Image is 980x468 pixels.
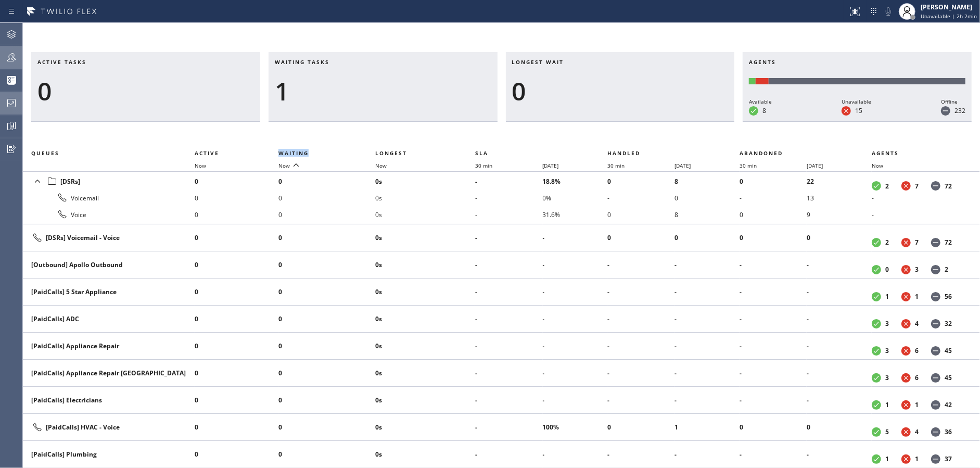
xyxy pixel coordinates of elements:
li: 0 [195,419,278,436]
dd: 32 [945,319,952,328]
li: - [475,392,542,409]
li: 0s [375,206,476,223]
dt: Available [872,292,881,301]
dt: Unavailable [901,238,911,247]
li: 0 [278,311,375,327]
span: Now [195,162,206,169]
span: Abandoned [740,149,783,157]
li: - [740,311,807,327]
li: - [807,257,872,273]
dd: 5 [885,427,889,436]
li: 0 [195,206,278,223]
li: - [674,284,740,300]
dt: Offline [931,319,940,328]
span: Handled [607,149,640,157]
dt: Unavailable [901,454,911,464]
span: 30 min [475,162,492,169]
li: 0 [607,206,674,223]
dd: 0 [885,265,889,274]
li: 100% [543,419,608,436]
li: 0s [375,230,476,246]
dd: 7 [915,238,919,247]
dt: Unavailable [842,106,851,116]
li: 0 [807,230,872,246]
li: - [807,365,872,382]
dt: Unavailable [901,181,911,191]
li: 0s [375,173,476,189]
span: 30 min [607,162,625,169]
li: 9 [807,206,872,223]
li: - [674,311,740,327]
span: 30 min [740,162,757,169]
div: Available: 8 [749,78,756,84]
dd: 56 [945,292,952,301]
li: 0 [740,230,807,246]
dt: Offline [931,400,940,410]
span: [DATE] [543,162,559,169]
dd: 72 [945,182,952,191]
li: - [807,446,872,463]
div: [PaidCalls] Appliance Repair [31,341,186,350]
li: - [674,338,740,355]
li: 0s [375,365,476,382]
div: Offline [941,97,965,106]
li: 8 [674,206,740,223]
div: [DSRs] [31,174,186,188]
span: Active tasks [37,58,86,66]
li: - [674,365,740,382]
dt: Unavailable [901,373,911,383]
dd: 1 [885,292,889,301]
li: 0 [195,257,278,273]
li: - [543,365,608,382]
dd: 45 [945,373,952,382]
dt: Offline [931,454,940,464]
dd: 2 [885,238,889,247]
li: - [740,446,807,463]
div: 0 [512,76,729,106]
li: - [740,189,807,206]
li: 0 [195,189,278,206]
li: 0 [278,230,375,246]
dt: Available [872,319,881,328]
div: [PERSON_NAME] [921,3,977,11]
li: - [740,257,807,273]
li: - [475,257,542,273]
li: - [607,446,674,463]
div: [PaidCalls] Electricians [31,396,186,404]
dt: Unavailable [901,292,911,301]
div: [PaidCalls] 5 Star Appliance [31,287,186,296]
dt: Unavailable [901,427,911,437]
li: 0s [375,311,476,327]
li: - [740,338,807,355]
span: Unavailable | 2h 2min [921,12,977,20]
li: 0 [674,230,740,246]
div: Unavailable: 15 [756,78,768,84]
dd: 7 [915,182,919,191]
dd: 2 [885,182,889,191]
span: Active [195,149,219,157]
li: - [543,284,608,300]
li: - [475,206,542,223]
li: - [674,257,740,273]
dt: Unavailable [901,265,911,274]
li: 0 [195,365,278,382]
li: 0% [543,189,608,206]
li: 0 [278,419,375,436]
dt: Offline [941,106,950,116]
li: 0 [195,230,278,246]
li: - [475,189,542,206]
div: [Outbound] Apollo Outbound [31,260,186,269]
li: - [543,392,608,409]
div: [PaidCalls] Plumbing [31,450,186,459]
li: 18.8% [543,173,608,189]
li: 0 [740,419,807,436]
div: [PaidCalls] HVAC - Voice [31,421,186,434]
li: 0 [807,419,872,436]
li: - [475,284,542,300]
div: [PaidCalls] Appliance Repair [GEOGRAPHIC_DATA] [31,369,186,377]
dd: 3 [885,373,889,382]
li: - [607,189,674,206]
li: 31.6% [543,206,608,223]
li: 0 [607,230,674,246]
button: Mute [881,4,896,19]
